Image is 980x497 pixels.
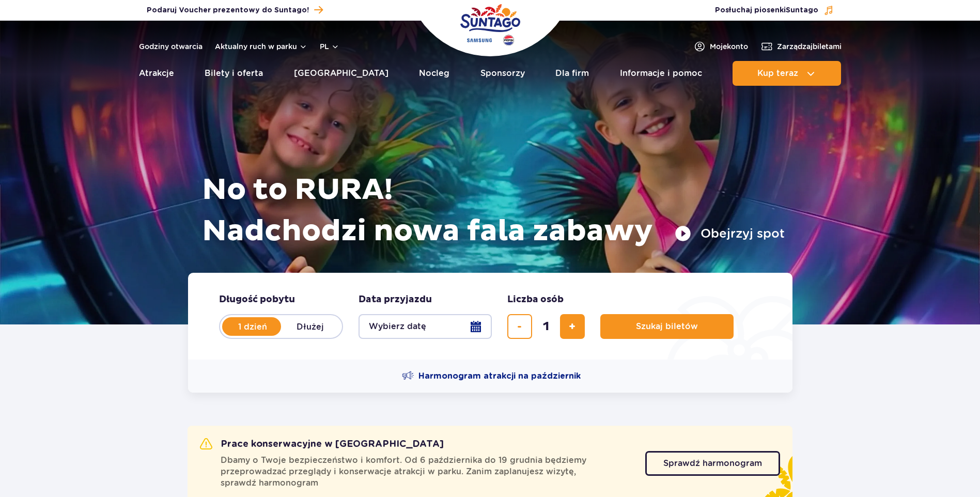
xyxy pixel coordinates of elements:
[663,459,762,468] span: Sprawdź harmonogram
[480,61,525,86] a: Sponsorzy
[777,41,842,52] span: Zarządzaj biletami
[202,169,785,252] h1: No to RURA! Nadchodzi nowa fala zabawy
[600,314,734,339] button: Szukaj biletów
[555,61,589,86] a: Dla firm
[715,5,834,15] button: Posłuchaj piosenkiSuntago
[715,5,818,15] span: Posłuchaj piosenki
[188,273,792,360] form: Planowanie wizyty w Park of Poland
[221,455,633,489] span: Dbamy o Twoje bezpieczeństwo i komfort. Od 6 października do 19 grudnia będziemy przeprowadzać pr...
[215,42,307,51] button: Aktualny ruch w parku
[139,61,174,86] a: Atrakcje
[359,314,492,339] button: Wybierz datę
[281,316,340,337] label: Dłużej
[645,451,780,476] a: Sprawdź harmonogram
[620,61,702,86] a: Informacje i pomoc
[320,41,339,52] button: pl
[139,41,203,52] a: Godziny otwarcia
[675,225,785,242] button: Obejrzyj spot
[760,40,842,53] a: Zarządzajbiletami
[359,293,432,306] span: Data przyjazdu
[636,322,698,331] span: Szukaj biletów
[733,61,841,86] button: Kup teraz
[560,314,585,339] button: dodaj bilet
[147,5,309,15] span: Podaruj Voucher prezentowy do Suntago!
[294,61,388,86] a: [GEOGRAPHIC_DATA]
[147,3,323,17] a: Podaruj Voucher prezentowy do Suntago!
[507,293,564,306] span: Liczba osób
[710,41,748,52] span: Moje konto
[786,7,818,14] span: Suntago
[757,69,798,78] span: Kup teraz
[419,61,449,86] a: Nocleg
[418,370,581,382] span: Harmonogram atrakcji na październik
[223,316,282,337] label: 1 dzień
[205,61,263,86] a: Bilety i oferta
[534,314,558,339] input: liczba biletów
[693,40,748,53] a: Mojekonto
[507,314,532,339] button: usuń bilet
[219,293,295,306] span: Długość pobytu
[200,438,444,451] h2: Prace konserwacyjne w [GEOGRAPHIC_DATA]
[402,370,581,382] a: Harmonogram atrakcji na październik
